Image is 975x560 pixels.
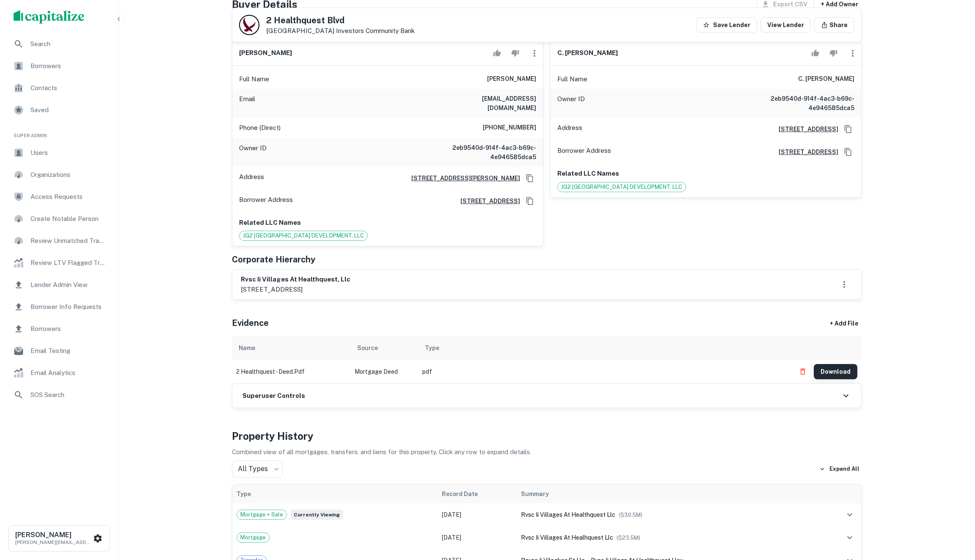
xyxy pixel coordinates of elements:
a: Lender Admin View [7,275,111,295]
span: Users [30,148,106,158]
h6: 2eb9540d-914f-4ac3-b69c-4e946585dca5 [435,143,536,162]
span: Lender Admin View [30,280,106,290]
button: Reject [826,45,841,62]
p: [PERSON_NAME][EMAIL_ADDRESS][DOMAIN_NAME] [15,538,91,546]
h6: rvsc ii villages at healthquest, llc [241,275,350,284]
a: [STREET_ADDRESS] [772,147,838,157]
p: Owner ID [557,94,585,113]
p: [STREET_ADDRESS] [241,284,350,295]
a: View Lender [760,17,811,33]
button: Reject [508,45,523,62]
a: Create Notable Person [7,209,111,229]
button: expand row [843,508,857,522]
a: [STREET_ADDRESS][PERSON_NAME] [405,174,520,183]
a: [STREET_ADDRESS] [772,124,838,134]
p: Related LLC Names [239,218,536,228]
button: Download [814,364,857,379]
th: Record Date [438,485,517,503]
li: Super Admin [7,122,111,143]
a: Review Unmatched Transactions [7,231,111,251]
img: capitalize-logo.png [14,10,85,24]
p: Phone (Direct) [239,123,281,133]
span: Mortgage [237,533,269,542]
p: Email [239,94,255,113]
a: Investors Community Bank [336,27,415,34]
button: [PERSON_NAME][PERSON_NAME][EMAIL_ADDRESS][DOMAIN_NAME] [8,525,110,552]
div: Search [7,34,111,54]
p: Combined view of all mortgages, transfers, and liens for this property. Click any row to expand d... [232,447,862,457]
button: Save Lender [696,17,757,33]
th: Source [350,336,418,360]
h6: [EMAIL_ADDRESS][DOMAIN_NAME] [435,94,536,113]
div: Email Testing [7,341,111,361]
td: [DATE] [438,526,517,549]
a: Contacts [7,78,111,98]
span: Currently viewing [290,510,343,520]
span: Saved [30,105,106,115]
div: scrollable content [232,336,862,383]
button: Copy Address [842,146,854,158]
span: Email Testing [30,346,106,356]
span: ($ 23.5M ) [617,535,640,541]
span: Create Notable Person [30,214,106,224]
span: Borrower Info Requests [30,302,106,312]
a: Access Requests [7,187,111,207]
div: Saved [7,100,111,120]
div: Email Analytics [7,363,111,383]
span: Search [30,39,106,49]
div: All Types [232,461,283,477]
span: Borrowers [30,61,106,71]
p: Related LLC Names [557,168,854,179]
span: Email Analytics [30,368,106,378]
button: Accept [808,45,823,62]
h6: [PHONE_NUMBER] [483,123,536,133]
button: Share [814,17,854,33]
p: Borrower Address [239,195,293,207]
a: Borrowers [7,319,111,339]
p: Borrower Address [557,146,611,158]
span: Review LTV Flagged Transactions [30,258,106,268]
iframe: Chat Widget [933,492,975,533]
button: Expand All [817,463,862,475]
a: Review LTV Flagged Transactions [7,253,111,273]
p: Full Name [239,74,269,84]
span: Review Unmatched Transactions [30,236,106,246]
h6: c. [PERSON_NAME] [557,48,618,58]
a: [STREET_ADDRESS] [454,196,520,206]
h6: 2eb9540d-914f-4ac3-b69c-4e946585dca5 [753,94,854,113]
div: + Add File [814,316,873,331]
a: Borrowers [7,56,111,76]
td: pdf [418,360,791,383]
span: SOS Search [30,390,106,400]
span: rvsc ii villages at healthquest llc [521,511,615,518]
p: Address [557,123,582,135]
span: rvsc ii villages at healhquest llc [521,534,613,541]
p: Owner ID [239,143,267,162]
span: Contacts [30,83,106,93]
button: Delete file [795,365,810,378]
h6: [PERSON_NAME] [239,48,292,58]
button: expand row [843,530,857,545]
span: JG2 [GEOGRAPHIC_DATA] DEVELOPMENT, LLC [558,183,686,191]
h5: Corporate Hierarchy [232,253,315,266]
div: Users [7,143,111,163]
button: Copy Address [523,172,536,185]
span: JG2 [GEOGRAPHIC_DATA] DEVELOPMENT, LLC [240,232,367,240]
span: Borrowers [30,324,106,334]
button: Accept [490,45,504,62]
th: Type [232,485,438,503]
div: Type [425,343,439,353]
p: Full Name [557,74,587,84]
h6: [PERSON_NAME] [15,532,91,538]
a: Borrower Info Requests [7,297,111,317]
